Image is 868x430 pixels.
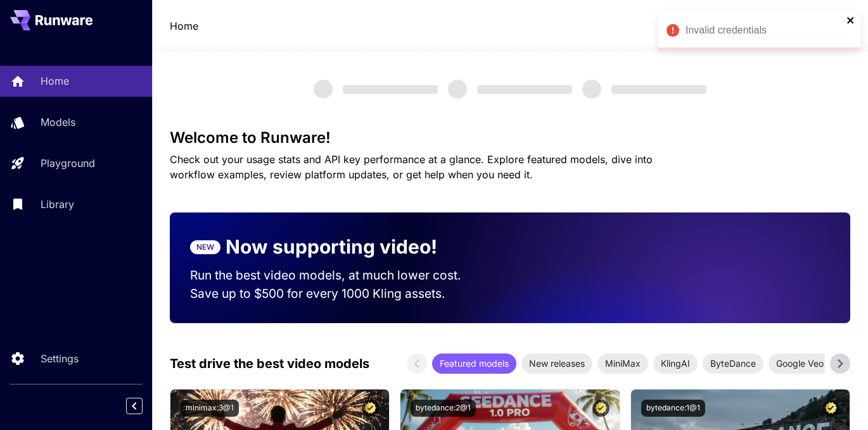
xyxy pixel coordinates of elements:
div: New releases [521,353,592,374]
a: Home [170,18,198,34]
p: NEW [196,242,214,253]
button: Certified Model – Vetted for best performance and includes a commercial license. [362,400,379,417]
p: Library [41,197,74,212]
button: minimax:3@1 [181,400,239,417]
span: Featured models [432,357,516,370]
p: Save up to $500 for every 1000 Kling assets. [190,285,485,303]
div: Collapse sidebar [136,395,152,417]
p: Home [41,73,69,89]
span: New releases [521,357,592,370]
span: Check out your usage stats and API key performance at a glance. Explore featured models, dive int... [170,153,653,181]
p: Playground [41,156,95,171]
nav: breadcrumb [170,18,198,34]
div: Invalid credentials [686,23,843,38]
div: ByteDance [703,353,763,374]
span: KlingAI [653,357,698,370]
h3: Welcome to Runware! [170,129,850,147]
p: Models [41,114,75,130]
div: MiniMax [597,353,648,374]
span: MiniMax [597,357,648,370]
p: Settings [41,351,79,366]
button: Collapse sidebar [126,398,143,414]
p: Run the best video models, at much lower cost. [190,266,485,285]
button: Certified Model – Vetted for best performance and includes a commercial license. [822,400,839,417]
p: Test drive the best video models [170,354,369,373]
button: bytedance:2@1 [411,400,476,417]
p: Now supporting video! [226,233,437,261]
div: Google Veo [769,353,831,374]
button: bytedance:1@1 [641,400,705,417]
button: Certified Model – Vetted for best performance and includes a commercial license. [592,400,610,417]
div: KlingAI [653,353,698,374]
div: Featured models [432,353,516,374]
button: close [846,15,855,25]
span: ByteDance [703,357,763,370]
span: Google Veo [769,357,831,370]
